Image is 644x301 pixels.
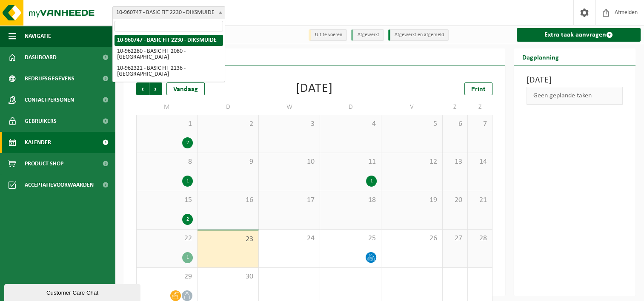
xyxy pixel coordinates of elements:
span: 3 [263,119,315,129]
span: Volgende [149,82,162,95]
span: 15 [141,196,193,205]
h3: [DATE] [527,74,623,87]
a: Extra taak aanvragen [517,28,641,42]
span: Kalender [25,132,51,153]
td: W [259,99,320,115]
span: 27 [447,234,463,243]
span: 10-960747 - BASIC FIT 2230 - DIKSMUIDE [113,7,225,19]
span: 18 [324,196,377,205]
span: 16 [202,196,254,205]
span: Print [471,86,486,93]
span: 23 [202,235,254,244]
div: 1 [182,252,193,263]
div: 2 [182,214,193,225]
td: Z [468,99,493,115]
div: [DATE] [296,82,333,95]
span: 6 [447,119,463,129]
li: Afgewerkt en afgemeld [388,29,449,41]
div: Vandaag [166,82,205,95]
span: Vorige [136,82,149,95]
span: 12 [386,157,438,167]
div: 2 [182,137,193,148]
span: 26 [386,234,438,243]
td: D [197,99,259,115]
span: 14 [472,157,488,167]
span: Acceptatievoorwaarden [25,174,94,196]
h2: Dagplanning [514,48,567,65]
li: Afgewerkt [351,29,384,41]
span: 13 [447,157,463,167]
span: 11 [324,157,377,167]
span: 10-960747 - BASIC FIT 2230 - DIKSMUIDE [112,6,225,19]
li: 10-960747 - BASIC FIT 2230 - DIKSMUIDE [114,35,223,46]
span: 22 [141,234,193,243]
td: V [381,99,443,115]
span: 17 [263,196,315,205]
span: 20 [447,196,463,205]
span: 28 [472,234,488,243]
span: Dashboard [25,47,57,68]
td: Z [443,99,468,115]
td: M [136,99,197,115]
span: Product Shop [25,153,63,174]
span: 7 [472,119,488,129]
li: 10-962280 - BASIC FIT 2080 - [GEOGRAPHIC_DATA] [114,46,223,63]
li: 10-962321 - BASIC FIT 2136 - [GEOGRAPHIC_DATA] [114,63,223,80]
span: 8 [141,157,193,167]
span: 29 [141,272,193,281]
span: Contactpersonen [25,89,74,111]
span: Gebruikers [25,111,57,132]
div: Geen geplande taken [527,87,623,105]
iframe: chat widget [4,282,142,301]
li: Uit te voeren [309,29,347,41]
div: 1 [366,176,377,187]
span: Navigatie [25,26,51,47]
span: 10 [263,157,315,167]
span: 5 [386,119,438,129]
span: 24 [263,234,315,243]
span: 4 [324,119,377,129]
span: 9 [202,157,254,167]
a: Print [464,82,492,95]
span: 30 [202,272,254,281]
span: 1 [141,119,193,129]
td: D [320,99,381,115]
div: 1 [182,176,193,187]
span: 2 [202,119,254,129]
span: 19 [386,196,438,205]
span: 25 [324,234,377,243]
span: 21 [472,196,488,205]
span: Bedrijfsgegevens [25,68,74,89]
